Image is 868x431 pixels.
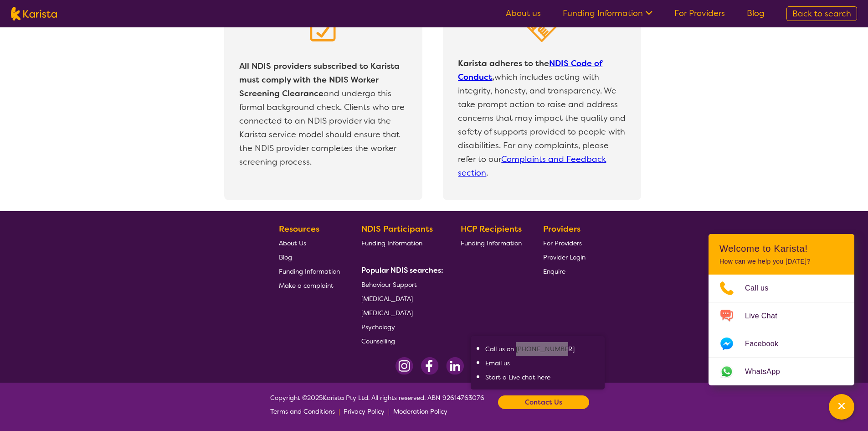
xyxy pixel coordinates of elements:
[543,236,586,250] a: For Providers
[279,236,340,250] a: About Us
[709,234,854,385] div: Channel Menu
[543,250,586,264] a: Provider Login
[446,357,464,375] img: LinkedIn
[543,239,582,247] span: For Providers
[458,58,602,83] b: Karista adheres to the ,
[11,7,57,21] img: Karista logo
[361,323,395,331] span: Psychology
[339,405,340,418] p: |
[829,394,854,420] button: Channel Menu
[543,264,586,278] a: Enquire
[361,280,417,289] span: Behaviour Support
[461,239,522,247] span: Funding Information
[792,8,851,19] span: Back to search
[393,407,447,415] span: Moderation Policy
[270,391,484,418] span: Copyright © 2025 Karista Pty Ltd. All rights reserved. ABN 92614763076
[745,309,788,323] span: Live Chat
[279,281,334,290] span: Make a complaint
[506,8,541,19] a: About us
[361,265,443,275] b: Popular NDIS searches:
[786,6,857,21] a: Back to search
[279,267,340,275] span: Funding Information
[485,345,575,353] a: Call us on [PHONE_NUMBER]
[270,407,335,415] span: Terms and Conditions
[485,373,550,381] a: Start a Live chat here
[745,365,791,379] span: WhatsApp
[745,281,780,295] span: Call us
[237,57,409,171] p: and undergo this formal background check. Clients who are connected to an NDIS provider via the K...
[543,267,565,275] span: Enquire
[279,250,340,264] a: Blog
[270,405,335,418] a: Terms and Conditions
[674,8,725,19] a: For Providers
[279,239,306,247] span: About Us
[279,264,340,278] a: Funding Information
[361,291,440,306] a: [MEDICAL_DATA]
[525,395,562,409] b: Contact Us
[456,54,628,182] p: which includes acting with integrity, honesty, and transparency. We take prompt action to raise a...
[361,320,440,334] a: Psychology
[395,357,413,375] img: Instagram
[279,278,340,292] a: Make a complaint
[745,337,789,351] span: Facebook
[543,223,580,234] b: Providers
[361,239,422,247] span: Funding Information
[361,306,440,320] a: [MEDICAL_DATA]
[361,309,413,317] span: [MEDICAL_DATA]
[461,223,522,234] b: HCP Recipients
[458,154,606,178] a: Complaints and Feedback section
[279,223,319,234] b: Resources
[709,275,854,385] ul: Choose channel
[344,407,385,415] span: Privacy Policy
[563,8,652,19] a: Funding Information
[361,334,440,348] a: Counselling
[279,253,292,261] span: Blog
[344,405,385,418] a: Privacy Policy
[361,337,395,345] span: Counselling
[361,277,440,291] a: Behaviour Support
[709,358,854,385] a: Web link opens in a new tab.
[361,236,440,250] a: Funding Information
[393,405,447,418] a: Moderation Policy
[361,223,433,234] b: NDIS Participants
[239,61,400,99] b: All NDIS providers subscribed to Karista must comply with the NDIS Worker Screening Clearance
[747,8,765,19] a: Blog
[719,243,843,254] h2: Welcome to Karista!
[388,405,390,418] p: |
[461,236,522,250] a: Funding Information
[361,295,413,303] span: [MEDICAL_DATA]
[421,357,439,375] img: Facebook
[719,258,843,265] p: How can we help you [DATE]?
[485,359,510,367] a: Email us
[543,253,586,261] span: Provider Login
